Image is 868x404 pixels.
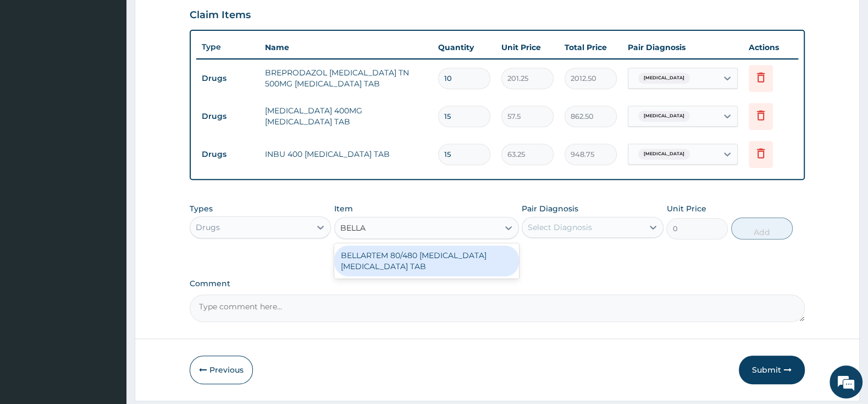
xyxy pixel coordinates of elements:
label: Types [190,204,213,214]
th: Pair Diagnosis [622,36,743,58]
th: Unit Price [496,36,559,58]
div: BELLARTEM 80/480 [MEDICAL_DATA] [MEDICAL_DATA] TAB [334,245,519,276]
span: [MEDICAL_DATA] [638,73,690,84]
button: Previous [190,356,253,384]
th: Type [196,37,259,57]
div: Drugs [196,222,220,233]
span: [MEDICAL_DATA] [638,149,690,160]
th: Quantity [433,36,496,58]
th: Name [259,36,433,58]
button: Submit [739,356,805,384]
td: BREPRODAZOL [MEDICAL_DATA] TN 500MG [MEDICAL_DATA] TAB [259,62,433,95]
span: We're online! [64,128,152,239]
th: Total Price [559,36,622,58]
span: [MEDICAL_DATA] [638,111,690,122]
label: Unit Price [666,203,706,214]
td: [MEDICAL_DATA] 400MG [MEDICAL_DATA] TAB [259,100,433,133]
label: Pair Diagnosis [522,203,578,214]
td: Drugs [196,68,259,89]
label: Comment [190,279,805,288]
div: Select Diagnosis [528,222,592,233]
div: Chat with us now [57,62,185,76]
th: Actions [743,36,798,58]
textarea: Type your message and hit 'Enter' [5,279,209,318]
td: INBU 400 [MEDICAL_DATA] TAB [259,143,433,165]
td: Drugs [196,106,259,127]
img: d_794563401_company_1708531726252_794563401 [20,55,45,83]
td: Drugs [196,144,259,165]
h3: Claim Items [190,9,251,21]
label: Item [334,203,353,214]
button: Add [731,217,793,239]
div: Minimize live chat window [180,6,207,32]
